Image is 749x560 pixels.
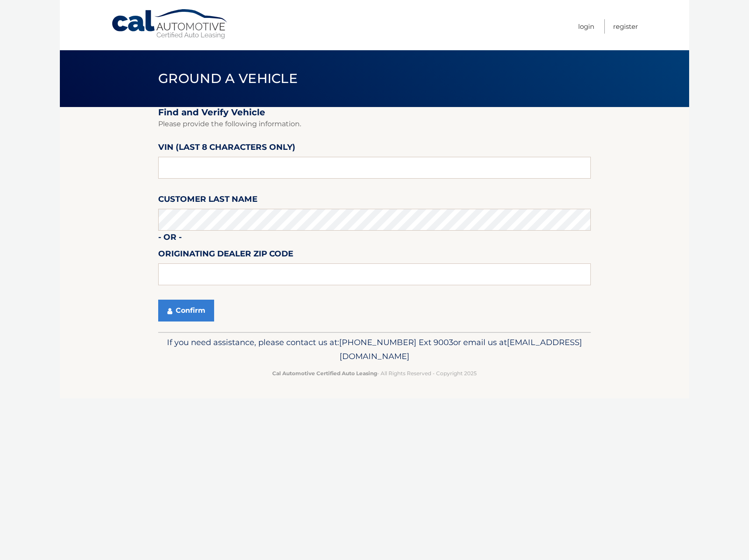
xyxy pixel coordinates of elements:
[158,70,298,86] span: Ground a Vehicle
[158,247,293,263] label: Originating Dealer Zip Code
[164,369,585,378] p: - All Rights Reserved - Copyright 2025
[158,118,591,130] p: Please provide the following information.
[158,300,214,321] button: Confirm
[339,337,453,347] span: [PHONE_NUMBER] Ext 9003
[158,141,295,157] label: VIN (last 8 characters only)
[613,19,638,34] a: Register
[111,9,229,40] a: Cal Automotive
[272,370,377,377] strong: Cal Automotive Certified Auto Leasing
[158,107,591,118] h2: Find and Verify Vehicle
[164,335,585,363] p: If you need assistance, please contact us at: or email us at
[158,231,182,247] label: - or -
[578,19,594,34] a: Login
[158,193,257,209] label: Customer Last Name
